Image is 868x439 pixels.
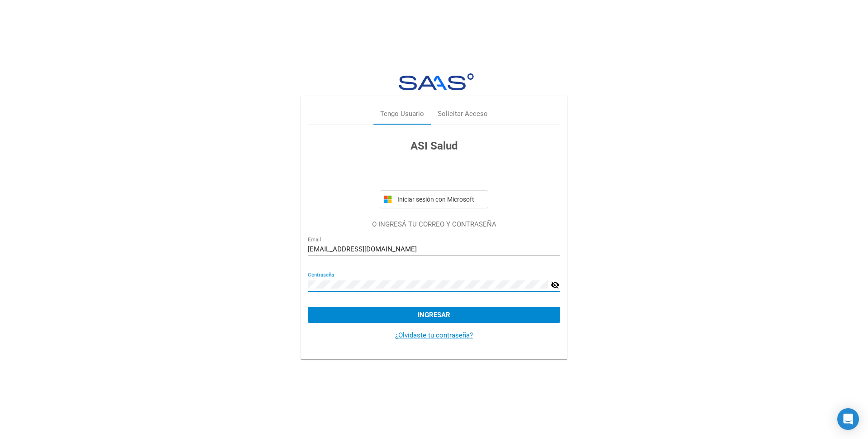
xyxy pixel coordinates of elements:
div: Open Intercom Messenger [837,408,859,430]
div: Solicitar Acceso [438,109,488,119]
a: ¿Olvidaste tu contraseña? [395,331,473,339]
span: Iniciar sesión con Microsoft [396,196,484,203]
button: Iniciar sesión con Microsoft [380,190,488,208]
div: Tengo Usuario [380,109,424,119]
p: O INGRESÁ TU CORREO Y CONTRASEÑA [308,219,560,230]
button: Ingresar [308,307,560,323]
mat-icon: visibility_off [551,280,560,290]
h3: ASI Salud [308,138,560,154]
span: Ingresar [418,311,450,319]
iframe: Botón de Acceder con Google [375,164,493,184]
